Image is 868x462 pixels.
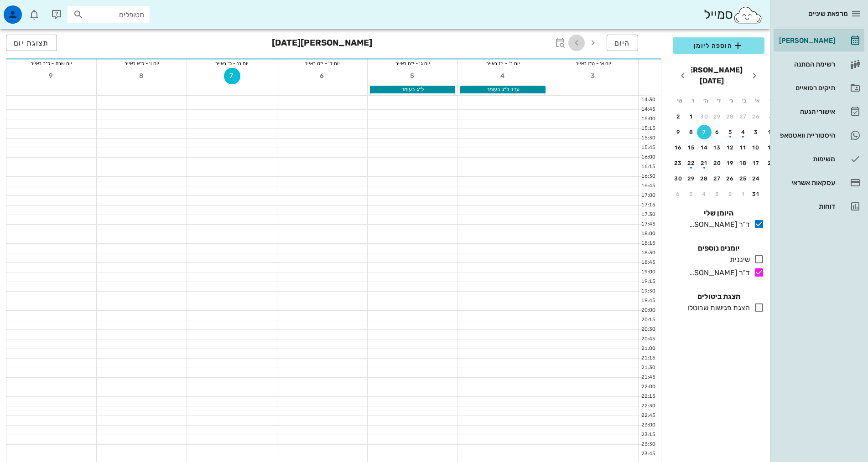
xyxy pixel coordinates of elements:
div: 10 [749,144,764,151]
div: 25 [736,175,751,182]
div: 25 [764,160,779,166]
div: 17:15 [639,201,657,209]
div: 18 [736,160,751,166]
div: 20 [710,160,725,166]
button: 5 [684,187,699,201]
div: עסקאות אשראי [777,179,835,186]
div: 23:15 [639,431,657,439]
th: ד׳ [712,93,724,108]
div: 11 [736,144,751,151]
span: 3 [585,72,602,80]
button: 5 [405,68,421,84]
button: 31 [749,187,764,201]
div: תיקים רפואיים [777,84,835,92]
div: 23:45 [639,450,657,458]
button: 30 [671,171,686,186]
button: 12 [723,140,738,155]
div: 16:15 [639,163,657,171]
button: 3 [710,187,725,201]
div: 30 [697,113,712,120]
div: יום ב׳ - י״ז באייר [458,59,548,68]
div: יום ג׳ - י״ח באייר [368,59,457,68]
div: 23:30 [639,441,657,448]
a: רשימת המתנה [774,53,864,75]
div: 28 [723,113,738,120]
button: 25 [736,171,751,186]
div: 22 [684,160,699,166]
button: הוספה ליומן [673,37,764,54]
button: 9 [671,125,686,139]
div: 4 [764,113,779,120]
button: 6 [671,187,686,201]
button: 6 [710,125,725,139]
div: 9 [671,129,686,135]
div: ד"ר [PERSON_NAME] [686,219,750,230]
div: 14:45 [639,106,657,113]
button: 18 [736,156,751,170]
div: 6 [671,191,686,197]
button: 28 [723,109,738,124]
div: 19 [723,160,738,166]
div: 1 [684,113,699,120]
div: 16:00 [639,154,657,161]
button: היום [607,35,638,51]
div: 16 [671,144,686,151]
div: 20:00 [639,307,657,314]
div: 15:00 [639,115,657,123]
div: 12 [723,144,738,151]
div: ד"ר [PERSON_NAME] [686,267,750,278]
div: 3 [749,129,764,135]
div: 28 [697,175,712,182]
div: 20:45 [639,335,657,343]
div: אישורי הגעה [777,108,835,115]
div: 21:00 [639,345,657,353]
button: 23 [671,156,686,170]
div: 21:30 [639,364,657,372]
span: 4 [495,72,511,80]
button: 25 [764,156,779,170]
div: 18:30 [639,249,657,257]
div: 21:15 [639,354,657,362]
div: 23 [671,160,686,166]
th: ו׳ [686,93,698,108]
div: 2 [764,175,779,182]
button: 1 [684,109,699,124]
div: 5 [684,191,699,197]
div: רשימת המתנה [777,61,835,68]
div: 22:00 [639,383,657,391]
div: 19:00 [639,268,657,276]
th: ה׳ [700,93,712,108]
div: דוחות [777,203,835,210]
button: 10 [749,140,764,155]
span: תג [27,7,32,13]
h4: הצגת ביטולים [673,291,764,302]
div: 18:45 [639,259,657,267]
button: חודש הבא [675,67,691,84]
button: 4 [764,109,779,124]
button: חודש שעבר [746,67,763,84]
div: 22:30 [639,402,657,410]
button: 29 [710,109,725,124]
span: הוספה ליומן [680,40,757,51]
div: 11 [764,129,779,135]
th: ג׳ [726,93,738,108]
div: היסטוריית וואטסאפ [777,132,835,139]
span: 6 [314,72,331,80]
button: תצוגת יום [6,35,57,51]
button: 7 [224,68,240,84]
button: 22 [684,156,699,170]
button: 11 [764,125,779,139]
th: א׳ [752,93,764,108]
div: 17 [749,160,764,166]
button: 27 [710,171,725,186]
div: 18:15 [639,240,657,247]
a: אישורי הגעה [774,101,864,123]
button: 15 [684,140,699,155]
a: משימות [774,148,864,170]
div: 7 [697,129,712,135]
button: 18 [764,140,779,155]
span: 9 [43,72,60,80]
button: 26 [723,171,738,186]
a: תגהיסטוריית וואטסאפ [774,124,864,146]
button: 1 [736,187,751,201]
